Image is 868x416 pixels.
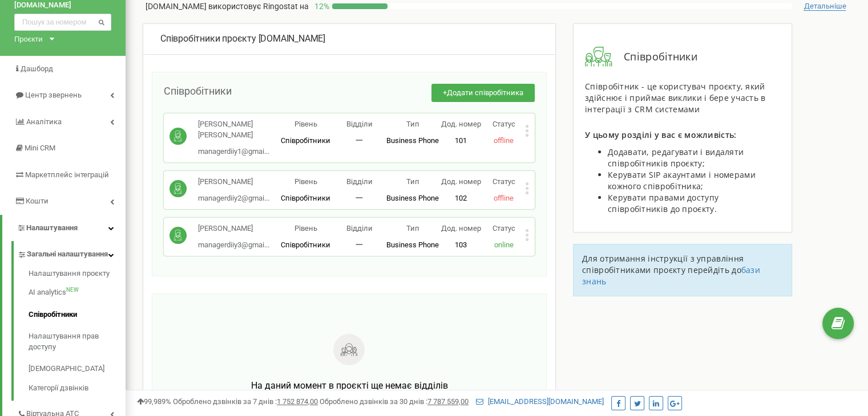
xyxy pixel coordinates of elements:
[198,223,269,234] p: [PERSON_NAME]
[137,397,171,406] span: 99,989%
[608,192,718,214] span: Керувати правами доступу співробітників до проєкту.
[447,88,523,97] span: Додати співробітника
[492,224,515,233] span: Статус
[29,325,126,358] a: Налаштування прав доступу
[356,194,363,202] span: 一
[494,136,514,145] span: offline
[14,34,43,44] div: Проєкти
[582,264,760,287] a: бази знань
[492,177,515,186] span: Статус
[29,304,126,326] a: Співробітники
[198,147,269,156] span: managerdiiy1@gmai...
[14,14,111,31] input: Пошук за номером
[346,177,373,186] span: Відділи
[476,397,604,406] a: [EMAIL_ADDRESS][DOMAIN_NAME]
[198,194,269,202] span: managerdiiy2@gmai...
[406,120,419,128] span: Тип
[356,240,363,249] span: 一
[160,33,256,44] span: Співробітники проєкту
[346,224,373,233] span: Відділи
[356,136,363,145] span: 一
[277,397,318,406] u: 1 752 874,00
[27,249,108,260] span: Загальні налаштування
[492,120,515,128] span: Статус
[26,197,49,205] span: Кошти
[386,194,439,202] span: Business Phone
[251,380,447,391] span: На даний момент в проєкті ще немає відділів
[294,224,317,233] span: Рівень
[281,136,330,145] span: Співробітники
[406,224,419,233] span: Тип
[146,1,309,12] p: [DOMAIN_NAME]
[2,215,126,242] a: Налаштування
[29,380,126,394] a: Категорії дзвінків
[21,64,53,73] span: Дашборд
[198,177,269,187] p: [PERSON_NAME]
[386,136,439,145] span: Business Phone
[431,84,535,103] button: +Додати співробітника
[160,32,538,46] div: [DOMAIN_NAME]
[173,397,318,406] span: Оброблено дзвінків за 7 днів :
[294,120,317,128] span: Рівень
[29,358,126,380] a: [DEMOGRAPHIC_DATA]
[585,129,737,140] span: У цьому розділі у вас є можливість:
[582,253,744,275] span: Для отримання інструкції з управління співробітниками проєкту перейдіть до
[26,223,78,232] span: Налаштування
[346,120,373,128] span: Відділи
[608,169,756,191] span: Керувати SIP акаунтами і номерами кожного співробітника;
[25,91,82,99] span: Центр звернень
[164,85,232,97] span: Співробітники
[439,240,482,251] p: 103
[309,1,332,12] p: 12 %
[25,170,109,179] span: Маркетплейс інтеграцій
[612,50,697,64] span: Співробітники
[29,282,126,304] a: AI analyticsNEW
[804,2,846,11] span: Детальніше
[439,136,482,146] p: 101
[386,240,439,249] span: Business Phone
[427,397,469,406] u: 7 787 559,00
[585,81,766,115] span: Співробітник - це користувач проєкту, який здійснює і приймає виклики і бере участь в інтеграції ...
[281,194,330,202] span: Співробітники
[26,117,62,126] span: Аналiтика
[198,240,269,249] span: managerdiiy3@gmai...
[494,240,513,249] span: online
[406,177,419,186] span: Тип
[441,177,481,186] span: Дод. номер
[281,240,330,249] span: Співробітники
[17,241,126,264] a: Загальні налаштування
[25,144,55,152] span: Mini CRM
[320,397,469,406] span: Оброблено дзвінків за 30 днів :
[494,194,514,202] span: offline
[198,119,279,140] p: [PERSON_NAME] [PERSON_NAME]
[441,120,481,128] span: Дод. номер
[441,224,481,233] span: Дод. номер
[439,193,482,204] p: 102
[294,177,317,186] span: Рівень
[608,146,744,169] span: Додавати, редагувати і видаляти співробітників проєкту;
[29,268,126,282] a: Налаштування проєкту
[208,2,309,11] span: використовує Ringostat на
